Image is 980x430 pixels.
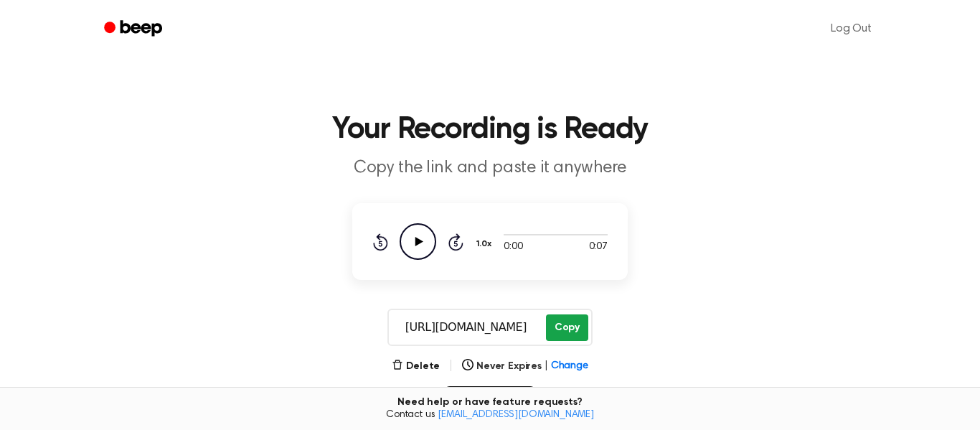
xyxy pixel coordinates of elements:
[448,357,453,375] span: |
[438,410,594,420] a: [EMAIL_ADDRESS][DOMAIN_NAME]
[392,359,440,374] button: Delete
[9,409,971,422] span: Contact us
[551,359,588,374] span: Change
[94,15,175,43] a: Beep
[545,359,548,374] span: |
[444,386,535,424] button: Record
[215,156,765,180] p: Copy the link and paste it anywhere
[462,359,588,374] button: Never Expires|Change
[816,11,886,46] a: Log Out
[589,240,608,255] span: 0:07
[504,240,522,255] span: 0:00
[475,232,496,256] button: 1.0x
[123,115,857,145] h1: Your Recording is Ready
[546,314,588,341] button: Copy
